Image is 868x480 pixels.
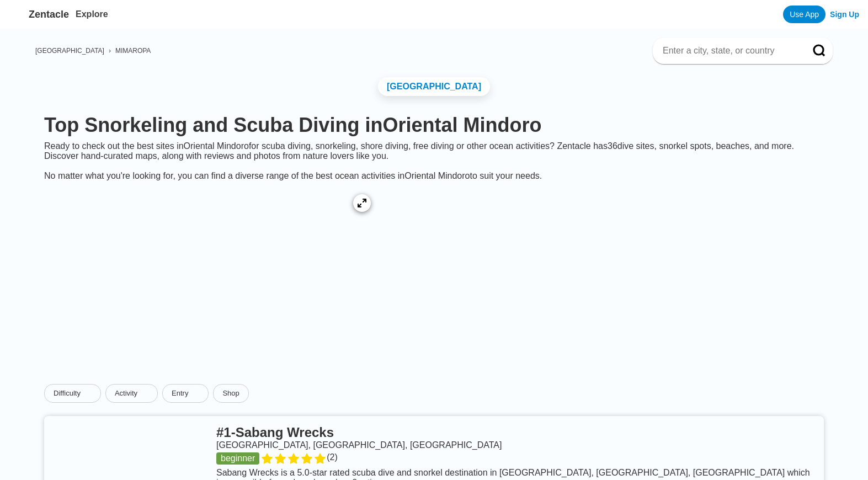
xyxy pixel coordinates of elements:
img: dropdown caret [140,389,148,398]
span: Difficulty [54,389,81,398]
a: MIMAROPA [115,47,151,55]
span: Entry [172,389,188,398]
h1: Top Snorkeling and Scuba Diving in Oriental Mindoro [44,114,824,137]
a: Explore [76,9,108,19]
button: Activitydropdown caret [105,384,162,403]
img: Oriental Mindoro dive site map [44,190,375,355]
a: Shop [213,384,248,403]
a: Oriental Mindoro dive site map [35,181,384,366]
button: Entrydropdown caret [162,384,213,403]
span: Activity [115,389,137,398]
a: Zentacle logoZentacle [9,6,69,23]
a: Sign Up [830,10,859,19]
span: Zentacle [29,9,69,20]
div: Ready to check out the best sites in Oriental Mindoro for scuba diving, snorkeling, shore diving,... [35,141,833,181]
button: Difficultydropdown caret [44,384,105,403]
img: dropdown caret [190,389,199,398]
a: Use App [783,6,826,23]
img: dropdown caret [83,389,92,398]
a: [GEOGRAPHIC_DATA] [378,77,490,96]
a: [GEOGRAPHIC_DATA] [35,47,104,55]
input: Enter a city, state, or country [662,45,797,56]
img: Zentacle logo [9,6,26,23]
span: › [109,47,111,55]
